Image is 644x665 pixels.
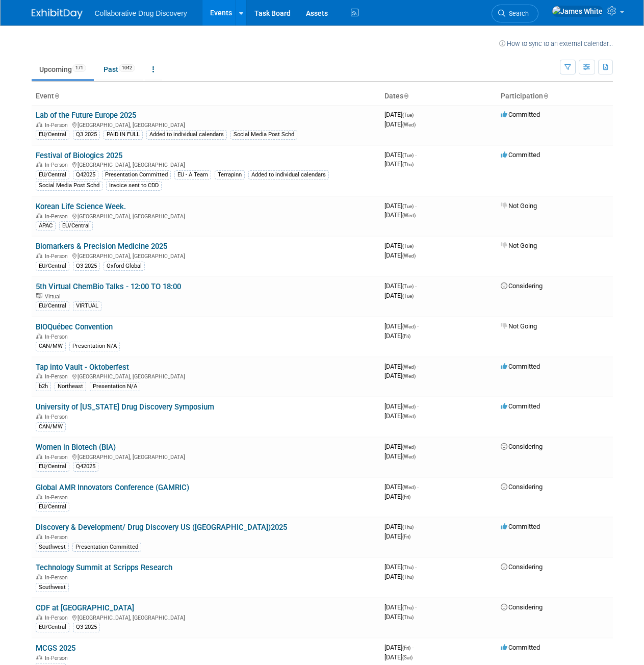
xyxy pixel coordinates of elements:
[36,603,134,612] a: CDF at [GEOGRAPHIC_DATA]
[72,64,86,72] span: 171
[36,462,69,471] div: EU/Central
[230,130,297,139] div: Social Media Post Schd
[36,122,42,127] img: In-Person Event
[73,170,98,180] div: Q42025
[384,563,417,571] span: [DATE]
[36,301,69,311] div: EU/Central
[45,655,71,661] span: In-Person
[73,462,98,471] div: Q42025
[380,88,497,105] th: Dates
[501,483,543,491] span: Considering
[36,251,376,260] div: [GEOGRAPHIC_DATA], [GEOGRAPHIC_DATA]
[36,452,376,461] div: [GEOGRAPHIC_DATA], [GEOGRAPHIC_DATA]
[412,644,414,651] span: -
[36,160,376,168] div: [GEOGRAPHIC_DATA], [GEOGRAPHIC_DATA]
[384,483,419,491] span: [DATE]
[36,494,42,499] img: In-Person Event
[45,334,71,340] span: In-Person
[384,603,417,611] span: [DATE]
[36,422,66,431] div: CAN/MW
[36,502,69,511] div: EU/Central
[402,494,410,500] span: (Fri)
[501,322,537,330] span: Not Going
[402,203,414,209] span: (Tue)
[36,563,172,572] a: Technology Summit at Scripps Research
[402,524,414,530] span: (Thu)
[415,111,417,118] span: -
[45,615,71,621] span: In-Person
[36,181,102,190] div: Social Media Post Schd
[36,534,42,539] img: In-Person Event
[384,644,414,651] span: [DATE]
[384,523,417,530] span: [DATE]
[36,402,214,412] a: University of [US_STATE] Drug Discovery Symposium
[45,414,71,420] span: In-Person
[501,603,543,611] span: Considering
[54,92,59,100] a: Sort by Event Name
[106,181,162,190] div: Invoice sent to CDD
[501,111,540,118] span: Committed
[552,6,603,17] img: James White
[36,342,66,351] div: CAN/MW
[248,170,329,180] div: Added to individual calendars
[45,293,63,300] span: Virtual
[45,454,71,461] span: In-Person
[36,151,122,160] a: Festival of Biologics 2025
[415,151,417,159] span: -
[384,372,416,379] span: [DATE]
[402,404,416,410] span: (Wed)
[36,644,75,653] a: MCGS 2025
[36,443,116,452] a: Women in Biotech (BIA)
[402,645,410,651] span: (Fri)
[402,243,414,249] span: (Tue)
[384,160,414,168] span: [DATE]
[45,574,71,581] span: In-Person
[384,251,416,259] span: [DATE]
[384,332,410,340] span: [DATE]
[36,523,287,532] a: Discovery & Development/ Drug Discovery US ([GEOGRAPHIC_DATA])2025
[36,623,69,632] div: EU/Central
[104,262,145,271] div: Oxford Global
[415,282,417,290] span: -
[402,334,410,339] span: (Fri)
[501,443,543,450] span: Considering
[417,402,419,410] span: -
[417,483,419,491] span: -
[384,532,410,540] span: [DATE]
[497,88,613,105] th: Participation
[36,170,69,180] div: EU/Central
[492,5,538,22] a: Search
[36,615,42,620] img: In-Person Event
[73,262,100,271] div: Q3 2025
[72,543,141,552] div: Presentation Committed
[45,122,71,129] span: In-Person
[384,202,417,210] span: [DATE]
[402,565,414,570] span: (Thu)
[501,363,540,370] span: Committed
[415,242,417,249] span: -
[36,372,376,380] div: [GEOGRAPHIC_DATA], [GEOGRAPHIC_DATA]
[36,130,69,139] div: EU/Central
[402,574,414,580] span: (Thu)
[402,122,416,127] span: (Wed)
[36,373,42,378] img: In-Person Event
[384,151,417,159] span: [DATE]
[36,293,42,298] img: Virtual Event
[402,615,414,620] span: (Thu)
[45,534,71,541] span: In-Person
[415,603,417,611] span: -
[55,382,86,391] div: Northeast
[36,414,42,419] img: In-Person Event
[384,412,416,420] span: [DATE]
[36,613,376,621] div: [GEOGRAPHIC_DATA], [GEOGRAPHIC_DATA]
[402,364,416,370] span: (Wed)
[402,414,416,419] span: (Wed)
[402,324,416,329] span: (Wed)
[384,242,417,249] span: [DATE]
[543,92,548,100] a: Sort by Participation Type
[501,242,537,249] span: Not Going
[415,202,417,210] span: -
[402,284,414,289] span: (Tue)
[501,282,543,290] span: Considering
[501,523,540,530] span: Committed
